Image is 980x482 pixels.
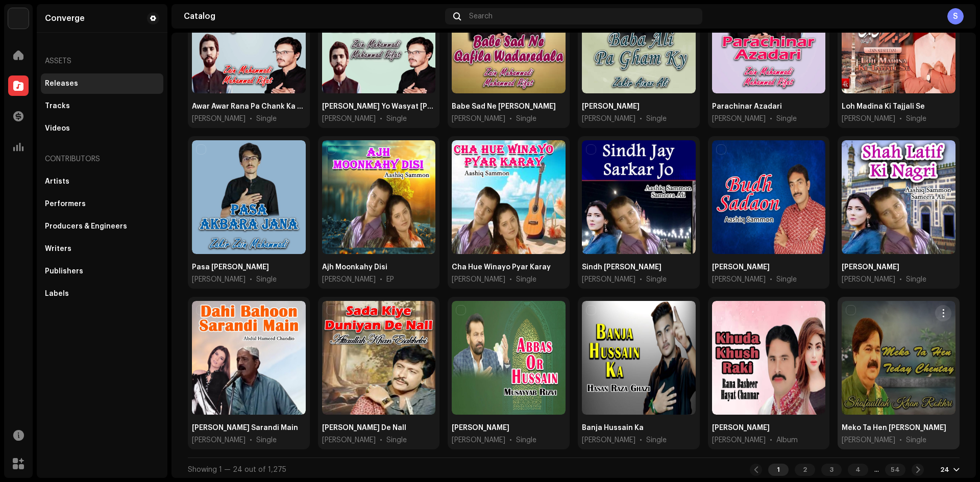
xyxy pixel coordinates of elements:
div: Single [256,114,277,124]
span: • [899,274,902,285]
span: • [380,435,382,445]
div: Baba Ali Pa Gham Ky [582,102,640,112]
div: Single [776,114,797,124]
div: Converge [45,14,85,22]
div: Single [906,114,926,124]
span: • [640,274,642,285]
div: Tracks [45,102,70,110]
re-m-nav-item: Videos [41,118,163,139]
div: Publishers [45,267,83,275]
div: Single [646,114,667,124]
span: • [509,274,512,285]
re-a-nav-header: Contributors [41,147,163,171]
span: • [250,114,252,124]
span: Aashiq Sammon [582,274,635,285]
span: • [250,274,252,285]
div: EP [386,274,394,285]
div: Ma Abbas Zoya Rasha Yo Wasyat Darta Kawama [322,102,436,112]
div: 2 [795,464,815,476]
span: Zain Ali Sultani [842,114,895,124]
span: • [640,435,642,445]
div: Labels [45,290,69,298]
div: ... [874,466,879,474]
div: Ajh Moonkahy Disi [322,262,387,272]
span: • [899,435,902,445]
div: Dahi Bahoon Sarandi Main [192,423,298,433]
re-m-nav-item: Writers [41,239,163,259]
div: Writers [45,245,71,253]
div: Abbas Or Hussain [452,423,509,433]
span: Zain Muhammadi [452,114,505,124]
span: Abdul Hameed Chandio [192,435,246,445]
div: 24 [940,466,949,474]
span: • [640,114,642,124]
div: Single [776,274,797,285]
div: Releases [45,80,78,88]
span: • [770,435,772,445]
div: Pasa Akbara Jana [192,262,269,272]
span: • [250,435,252,445]
div: Single [516,435,536,445]
div: Single [906,274,926,285]
div: Single [386,435,407,445]
span: Shafaullah Khan Rokhri [842,435,895,445]
span: Zain Muhammadi [192,114,246,124]
div: Catalog [184,12,441,20]
div: Babe Sad Ne Qafila Wadaredala [452,102,556,112]
span: • [509,435,512,445]
span: Attaullah Khan Essakhelvi [322,435,376,445]
div: Meko Ta Hen Teday Chentay [842,423,946,433]
div: Shah Latif Ki Nagri [842,262,899,272]
div: Banja Hussain Ka [582,423,644,433]
span: Aashiq Sammon [712,274,766,285]
span: Aashiq Sammon [322,274,376,285]
re-m-nav-item: Artists [41,171,163,192]
div: Single [386,114,407,124]
div: 4 [848,464,868,476]
re-m-nav-item: Tracks [41,96,163,116]
div: Parachinar Azadari [712,102,782,112]
div: Single [256,274,277,285]
re-m-nav-item: Labels [41,284,163,304]
div: 3 [821,464,842,476]
span: • [380,274,382,285]
span: Musayyab Rizvi [452,435,505,445]
div: Album [776,435,798,445]
div: Awar Awar Rana Pa Chank Ka Zanganona Baba [192,102,306,112]
span: • [509,114,512,124]
span: Zakir Zain Muhammadi [192,274,246,285]
div: Loh Madina Ki Tajjali Se [842,102,925,112]
span: • [770,114,772,124]
div: Single [646,435,667,445]
span: Rana Basheer Hayat Channar [712,435,766,445]
div: Producers & Engineers [45,222,127,231]
div: Performers [45,200,86,208]
span: • [380,114,382,124]
div: Single [256,435,277,445]
span: • [899,114,902,124]
div: Videos [45,124,70,133]
div: Single [646,274,667,285]
div: S [947,8,964,24]
div: Sada Kiye Duniyan De Nall [322,423,406,433]
re-a-nav-header: Assets [41,49,163,73]
div: Single [516,274,536,285]
div: Single [516,114,536,124]
span: Aashiq Sammon [842,274,895,285]
div: Khuda Khush Raki [712,423,770,433]
re-m-nav-item: Performers [41,194,163,214]
span: Showing 1 — 24 out of 1,275 [188,466,286,473]
span: Zain Muhammadi [712,114,766,124]
span: Search [469,12,493,20]
span: zakir ainaz ali [582,114,635,124]
div: Budh Sadaon [712,262,770,272]
re-m-nav-item: Publishers [41,261,163,282]
div: Artists [45,177,69,186]
span: Zain Muhammadi [322,114,376,124]
re-m-nav-item: Releases [41,73,163,94]
div: Sindh Jay Sarkar Jo [582,262,661,272]
span: • [770,274,772,285]
div: Cha Hue Winayo Pyar Karay [452,262,551,272]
